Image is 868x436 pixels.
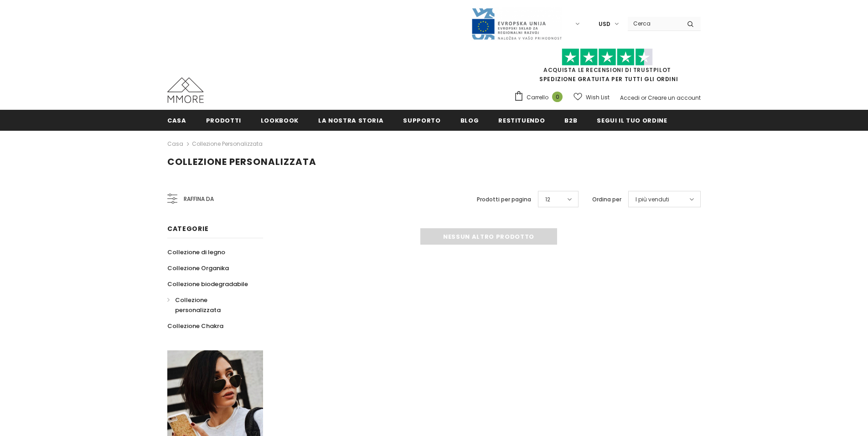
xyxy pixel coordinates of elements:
a: B2B [564,110,577,130]
span: Collezione personalizzata [175,296,221,314]
a: Collezione Organika [167,260,229,276]
span: Blog [460,116,479,125]
a: Wish List [573,89,610,105]
a: Collezione biodegradabile [167,276,248,292]
span: Lookbook [261,116,299,125]
span: Segui il tuo ordine [597,116,667,125]
a: Prodotti [206,110,241,130]
a: Casa [167,110,186,130]
span: Restituendo [498,116,545,125]
img: Fidati di Pilot Stars [562,48,653,66]
span: La nostra storia [318,116,383,125]
span: Collezione biodegradabile [167,280,248,288]
span: supporto [403,116,440,125]
a: Restituendo [498,110,545,130]
span: Prodotti [206,116,241,125]
span: 12 [545,195,550,204]
a: Collezione Chakra [167,318,223,334]
span: Carrello [527,93,548,102]
span: SPEDIZIONE GRATUITA PER TUTTI GLI ORDINI [514,52,701,83]
input: Search Site [628,17,680,30]
a: Casa [167,138,183,149]
a: supporto [403,110,440,130]
span: Wish List [586,93,610,102]
span: Collezione personalizzata [167,155,316,168]
span: I più venduti [635,195,669,204]
a: Creare un account [648,94,701,102]
span: Raffina da [184,194,214,204]
a: Accedi [620,94,640,102]
a: Lookbook [261,110,299,130]
a: Acquista le recensioni di TrustPilot [543,66,671,74]
a: La nostra storia [318,110,383,130]
a: Segui il tuo ordine [597,110,667,130]
span: 0 [552,92,563,102]
a: Collezione personalizzata [167,292,253,318]
span: Categorie [167,224,208,233]
label: Prodotti per pagina [477,195,531,204]
span: or [641,94,646,102]
span: Casa [167,116,186,125]
a: Carrello 0 [514,91,567,104]
span: USD [599,20,610,29]
span: Collezione Chakra [167,322,223,330]
a: Blog [460,110,479,130]
img: Casi MMORE [167,77,204,103]
a: Collezione personalizzata [192,140,263,148]
span: B2B [564,116,577,125]
span: Collezione di legno [167,248,225,256]
a: Javni Razpis [471,20,562,27]
label: Ordina per [592,195,621,204]
img: Javni Razpis [471,7,562,41]
a: Collezione di legno [167,244,225,260]
span: Collezione Organika [167,264,229,272]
